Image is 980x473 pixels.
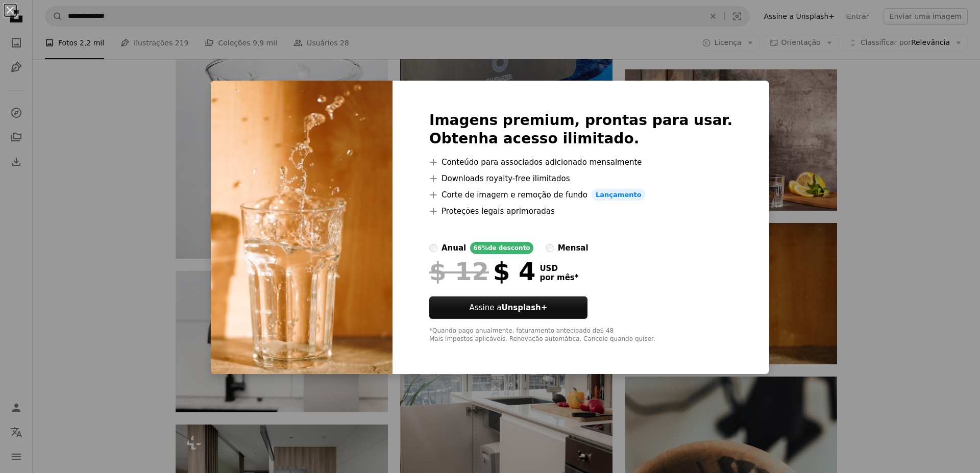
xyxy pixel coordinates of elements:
span: por mês * [540,273,578,282]
strong: Unsplash+ [501,303,547,312]
div: $ 4 [429,258,535,285]
span: USD [540,264,578,273]
img: premium_photo-1731675875948-67be8cac73f8 [211,81,393,375]
li: Conteúdo para associados adicionado mensalmente [429,156,732,168]
div: 66% de desconto [470,242,533,254]
span: $ 12 [429,258,489,285]
input: mensal [546,244,554,252]
li: Proteções legais aprimoradas [429,205,732,217]
div: *Quando pago anualmente, faturamento antecipado de $ 48 Mais impostos aplicáveis. Renovação autom... [429,327,732,343]
button: Assine aUnsplash+ [429,296,587,319]
input: anual66%de desconto [429,244,437,252]
li: Corte de imagem e remoção de fundo [429,189,732,201]
div: mensal [558,242,589,254]
span: Lançamento [592,189,646,201]
li: Downloads royalty-free ilimitados [429,172,732,185]
div: anual [442,242,466,254]
h2: Imagens premium, prontas para usar. Obtenha acesso ilimitado. [429,111,732,148]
